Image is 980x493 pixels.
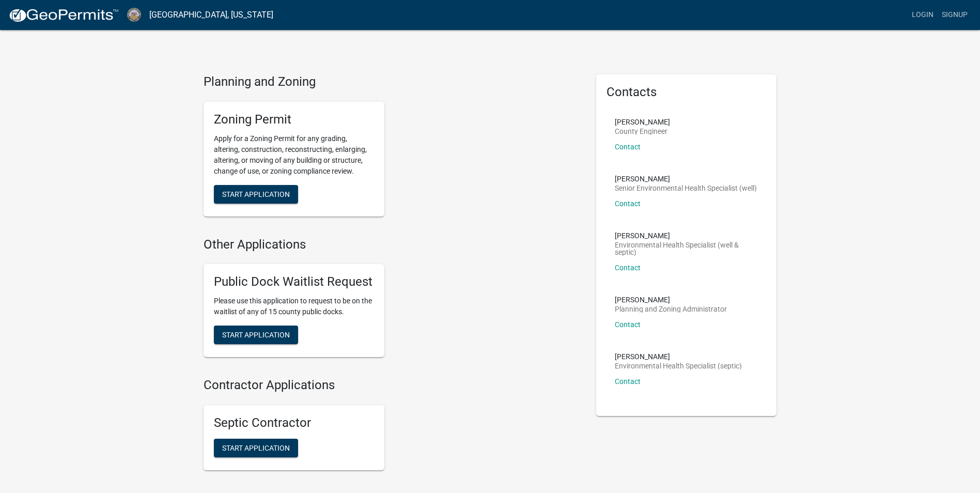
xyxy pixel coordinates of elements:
[615,184,757,192] p: Senior Environmental Health Specialist (well)
[615,199,641,208] a: Contact
[127,8,141,22] img: Cerro Gordo County, Iowa
[222,443,290,452] span: Start Application
[615,353,742,360] p: [PERSON_NAME]
[214,185,298,204] button: Start Application
[908,5,938,25] a: Login
[214,326,298,344] button: Start Application
[615,296,727,303] p: [PERSON_NAME]
[204,378,581,393] h4: Contractor Applications
[222,190,290,198] span: Start Application
[938,5,972,25] a: Signup
[615,241,758,256] p: Environmental Health Specialist (well & septic)
[204,237,581,252] h4: Other Applications
[204,378,581,479] wm-workflow-list-section: Contractor Applications
[204,74,581,89] h4: Planning and Zoning
[615,118,670,126] p: [PERSON_NAME]
[214,296,374,317] p: Please use this application to request to be on the waitlist of any of 15 county public docks.
[615,377,641,386] a: Contact
[214,112,374,127] h5: Zoning Permit
[615,264,641,272] a: Contact
[214,274,374,289] h5: Public Dock Waitlist Request
[149,6,273,24] a: [GEOGRAPHIC_DATA], [US_STATE]
[214,439,298,457] button: Start Application
[222,331,290,339] span: Start Application
[615,362,742,369] p: Environmental Health Specialist (septic)
[615,232,758,239] p: [PERSON_NAME]
[214,415,374,430] h5: Septic Contractor
[615,128,670,135] p: County Engineer
[615,175,757,182] p: [PERSON_NAME]
[606,85,767,100] h5: Contacts
[615,143,641,151] a: Contact
[204,237,581,366] wm-workflow-list-section: Other Applications
[615,320,641,329] a: Contact
[214,133,374,177] p: Apply for a Zoning Permit for any grading, altering, construction, reconstructing, enlarging, alt...
[615,305,727,313] p: Planning and Zoning Administrator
